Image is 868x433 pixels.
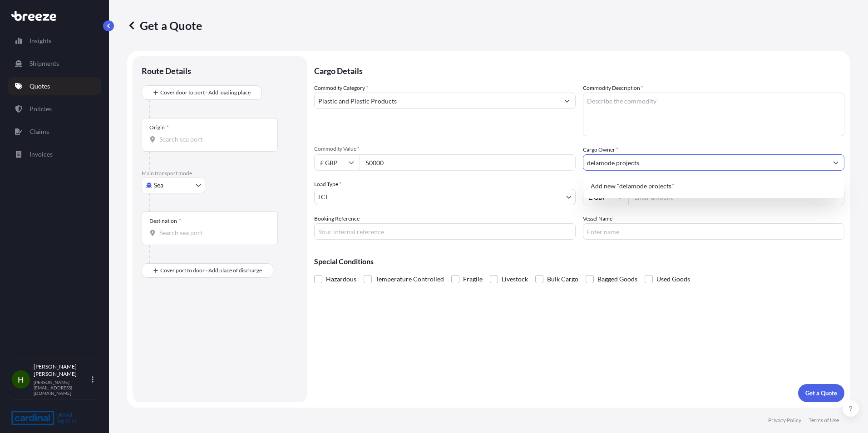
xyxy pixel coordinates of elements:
[154,181,163,190] span: Sea
[591,182,674,191] span: Add new "delamode projects"
[583,154,828,171] input: Full name
[314,180,341,189] span: Load Type
[597,272,637,286] span: Bagged Goods
[583,145,618,154] label: Cargo Owner
[559,93,575,109] button: Show suggestions
[34,363,90,378] p: [PERSON_NAME] [PERSON_NAME]
[30,104,52,113] p: Policies
[583,214,612,223] label: Vessel Name
[656,272,690,286] span: Used Goods
[360,154,576,171] input: Type amount
[11,411,77,425] img: organization-logo
[326,272,356,286] span: Hazardous
[583,223,844,240] input: Enter name
[142,65,191,76] p: Route Details
[805,389,837,398] p: Get a Quote
[159,135,266,144] input: Origin
[583,180,844,187] span: Freight Cost
[149,217,181,225] div: Destination
[768,417,801,424] p: Privacy Policy
[160,88,251,97] span: Cover door to port - Add loading place
[583,84,643,93] label: Commodity Description
[160,266,262,275] span: Cover port to door - Add place of discharge
[809,417,839,424] p: Terms of Use
[502,272,528,286] span: Livestock
[142,170,298,177] p: Main transport mode
[547,272,578,286] span: Bulk Cargo
[315,93,559,109] input: Select a commodity type
[34,379,90,396] p: [PERSON_NAME][EMAIL_ADDRESS][DOMAIN_NAME]
[587,178,840,194] div: Suggestions
[159,228,266,237] input: Destination
[149,124,169,131] div: Origin
[30,150,53,159] p: Invoices
[314,258,844,265] p: Special Conditions
[314,56,844,84] p: Cargo Details
[463,272,483,286] span: Fragile
[314,223,576,240] input: Your internal reference
[30,82,50,91] p: Quotes
[318,192,329,202] span: LCL
[142,177,205,193] button: Select transport
[314,214,360,223] label: Booking Reference
[18,375,24,384] span: H
[30,36,51,45] p: Insights
[127,18,202,33] p: Get a Quote
[314,84,368,93] label: Commodity Category
[30,59,59,68] p: Shipments
[828,154,844,171] button: Show suggestions
[30,127,49,136] p: Claims
[314,145,576,153] span: Commodity Value
[375,272,444,286] span: Temperature Controlled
